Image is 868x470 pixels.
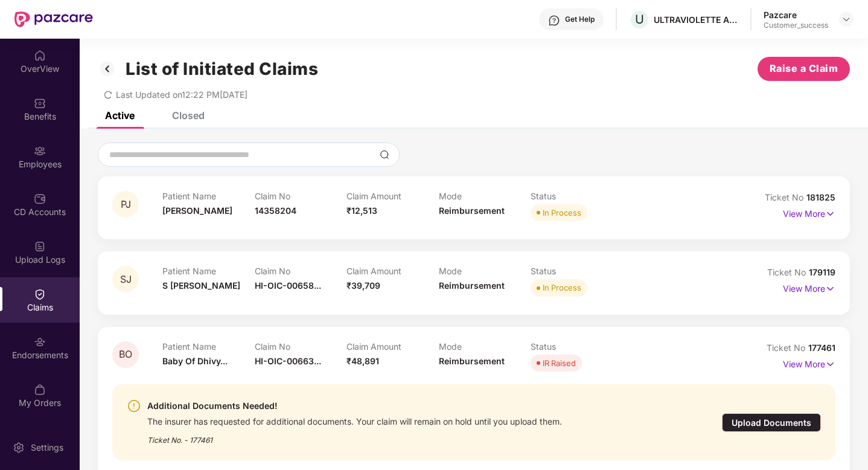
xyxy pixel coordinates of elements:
[439,356,505,366] span: Reimbursement
[127,399,141,413] img: svg+xml;base64,PHN2ZyBpZD0iV2FybmluZ18tXzI0eDI0IiBkYXRhLW5hbWU9Ildhcm5pbmcgLSAyNHgyNCIgeG1sbnM9Im...
[531,266,623,276] p: Status
[346,266,439,276] p: Claim Amount
[543,207,581,219] div: In Process
[758,57,850,81] button: Raise a Claim
[34,145,46,157] img: svg+xml;base64,PHN2ZyBpZD0iRW1wbG95ZWVzIiB4bWxucz0iaHR0cDovL3d3dy53My5vcmcvMjAwMC9zdmciIHdpZHRoPS...
[783,204,835,221] p: View More
[654,14,738,25] div: ULTRAVIOLETTE AUTOMOTIVE PRIVATE LIMITED
[543,282,581,294] div: In Process
[13,442,25,454] img: svg+xml;base64,PHN2ZyBpZD0iU2V0dGluZy0yMHgyMCIgeG1sbnM9Imh0dHA6Ly93d3cudzMub3JnLzIwMDAvc3ZnIiB3aW...
[104,89,112,100] span: redo
[119,349,132,359] span: BO
[34,288,46,300] img: svg+xml;base64,PHN2ZyBpZD0iQ2xhaW0iIHhtbG5zPSJodHRwOi8vd3d3LnczLm9yZy8yMDAwL3N2ZyIgd2lkdGg9IjIwIi...
[764,21,828,30] div: Customer_success
[172,109,205,121] div: Closed
[255,191,347,201] p: Claim No
[255,205,296,216] span: 14358204
[439,341,531,352] p: Mode
[346,280,380,291] span: ₹39,709
[346,205,377,216] span: ₹12,513
[439,280,505,291] span: Reimbursement
[531,191,623,201] p: Status
[346,341,439,352] p: Claim Amount
[34,336,46,348] img: svg+xml;base64,PHN2ZyBpZD0iRW5kb3JzZW1lbnRzIiB4bWxucz0iaHR0cDovL3d3dy53My5vcmcvMjAwMC9zdmciIHdpZH...
[531,341,623,352] p: Status
[439,191,531,201] p: Mode
[162,280,240,291] span: S [PERSON_NAME]
[808,343,835,353] span: 177461
[162,341,255,352] p: Patient Name
[162,191,255,201] p: Patient Name
[809,267,835,277] span: 179119
[34,240,46,253] img: svg+xml;base64,PHN2ZyBpZD0iVXBsb2FkX0xvZ3MiIGRhdGEtbmFtZT0iVXBsb2FkIExvZ3MiIHhtbG5zPSJodHRwOi8vd3...
[255,341,347,352] p: Claim No
[346,191,439,201] p: Claim Amount
[439,205,505,216] span: Reimbursement
[543,357,576,369] div: IR Raised
[825,207,835,221] img: svg+xml;base64,PHN2ZyB4bWxucz0iaHR0cDovL3d3dy53My5vcmcvMjAwMC9zdmciIHdpZHRoPSIxNyIgaGVpZ2h0PSIxNy...
[162,266,255,276] p: Patient Name
[806,192,835,202] span: 181825
[34,193,46,205] img: svg+xml;base64,PHN2ZyBpZD0iQ0RfQWNjb3VudHMiIGRhdGEtbmFtZT0iQ0QgQWNjb3VudHMiIHhtbG5zPSJodHRwOi8vd3...
[770,61,838,76] span: Raise a Claim
[825,358,835,371] img: svg+xml;base64,PHN2ZyB4bWxucz0iaHR0cDovL3d3dy53My5vcmcvMjAwMC9zdmciIHdpZHRoPSIxNyIgaGVpZ2h0PSIxNy...
[162,356,228,366] span: Baby Of Dhivy...
[346,356,379,366] span: ₹48,891
[27,442,67,454] div: Settings
[255,356,321,366] span: HI-OIC-00663...
[767,343,808,353] span: Ticket No
[34,97,46,109] img: svg+xml;base64,PHN2ZyBpZD0iQmVuZWZpdHMiIHhtbG5zPSJodHRwOi8vd3d3LnczLm9yZy8yMDAwL3N2ZyIgd2lkdGg9Ij...
[255,266,347,276] p: Claim No
[765,192,806,202] span: Ticket No
[635,12,644,27] span: U
[147,413,562,427] div: The insurer has requested for additional documents. Your claim will remain on hold until you uplo...
[105,109,135,121] div: Active
[162,205,232,216] span: [PERSON_NAME]
[14,11,93,27] img: New Pazcare Logo
[380,150,389,159] img: svg+xml;base64,PHN2ZyBpZD0iU2VhcmNoLTMyeDMyIiB4bWxucz0iaHR0cDovL3d3dy53My5vcmcvMjAwMC9zdmciIHdpZH...
[120,274,132,285] span: SJ
[98,59,117,79] img: svg+xml;base64,PHN2ZyB3aWR0aD0iMzIiIGhlaWdodD0iMzIiIHZpZXdCb3g9IjAgMCAzMiAzMiIgZmlsbD0ibm9uZSIgeG...
[255,280,321,291] span: HI-OIC-00658...
[565,14,595,24] div: Get Help
[126,59,318,79] h1: List of Initiated Claims
[34,384,46,396] img: svg+xml;base64,PHN2ZyBpZD0iTXlfT3JkZXJzIiBkYXRhLW5hbWU9Ik15IE9yZGVycyIgeG1sbnM9Imh0dHA6Ly93d3cudz...
[439,266,531,276] p: Mode
[783,279,835,295] p: View More
[548,14,560,27] img: svg+xml;base64,PHN2ZyBpZD0iSGVscC0zMngzMiIgeG1sbnM9Imh0dHA6Ly93d3cudzMub3JnLzIwMDAvc3ZnIiB3aWR0aD...
[147,399,562,413] div: Additional Documents Needed!
[34,50,46,62] img: svg+xml;base64,PHN2ZyBpZD0iSG9tZSIgeG1sbnM9Imh0dHA6Ly93d3cudzMub3JnLzIwMDAvc3ZnIiB3aWR0aD0iMjAiIG...
[767,267,809,277] span: Ticket No
[764,9,828,21] div: Pazcare
[121,199,131,210] span: PJ
[722,413,821,432] div: Upload Documents
[825,282,835,295] img: svg+xml;base64,PHN2ZyB4bWxucz0iaHR0cDovL3d3dy53My5vcmcvMjAwMC9zdmciIHdpZHRoPSIxNyIgaGVpZ2h0PSIxNy...
[783,355,835,371] p: View More
[841,14,851,24] img: svg+xml;base64,PHN2ZyBpZD0iRHJvcGRvd24tMzJ4MzIiIHhtbG5zPSJodHRwOi8vd3d3LnczLm9yZy8yMDAwL3N2ZyIgd2...
[147,427,562,446] div: Ticket No. - 177461
[116,89,247,100] span: Last Updated on 12:22 PM[DATE]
